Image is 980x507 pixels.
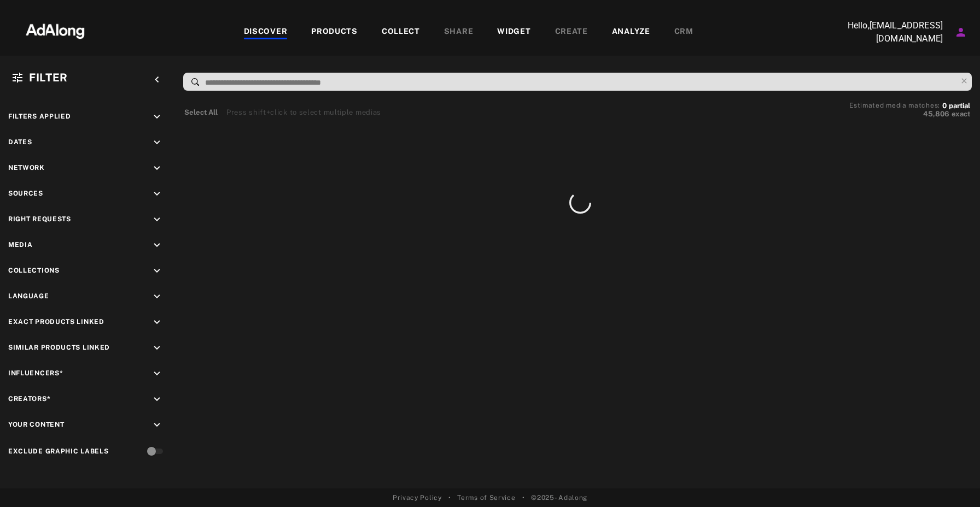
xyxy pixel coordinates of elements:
[8,421,64,428] span: Your Content
[151,393,163,405] i: keyboard_arrow_down
[8,344,110,351] span: Similar Products Linked
[8,113,71,120] span: Filters applied
[151,239,163,251] i: keyboard_arrow_down
[29,71,68,84] span: Filter
[942,103,970,109] button: 0partial
[226,107,381,118] div: Press shift+click to select multiple medias
[612,26,650,39] div: ANALYZE
[244,26,288,39] div: DISCOVER
[8,164,45,172] span: Network
[923,110,949,118] span: 45,806
[448,493,451,503] span: •
[833,19,943,45] p: Hello, [EMAIL_ADDRESS][DOMAIN_NAME]
[8,215,71,223] span: Right Requests
[497,26,530,39] div: WIDGET
[382,26,420,39] div: COLLECT
[8,318,104,326] span: Exact Products Linked
[151,162,163,174] i: keyboard_arrow_down
[8,267,60,274] span: Collections
[457,493,515,503] a: Terms of Service
[151,214,163,226] i: keyboard_arrow_down
[531,493,587,503] span: © 2025 - Adalong
[151,265,163,277] i: keyboard_arrow_down
[849,109,970,120] button: 45,806exact
[674,26,693,39] div: CRM
[151,368,163,380] i: keyboard_arrow_down
[952,23,970,42] button: Account settings
[522,493,525,503] span: •
[8,241,33,249] span: Media
[151,342,163,354] i: keyboard_arrow_down
[151,74,163,86] i: keyboard_arrow_left
[151,111,163,123] i: keyboard_arrow_down
[151,316,163,328] i: keyboard_arrow_down
[393,493,442,503] a: Privacy Policy
[8,395,50,403] span: Creators*
[7,14,103,46] img: 63233d7d88ed69de3c212112c67096b6.png
[8,446,108,456] div: Exclude Graphic Labels
[151,419,163,431] i: keyboard_arrow_down
[151,188,163,200] i: keyboard_arrow_down
[8,292,49,300] span: Language
[151,137,163,149] i: keyboard_arrow_down
[151,291,163,303] i: keyboard_arrow_down
[8,138,32,146] span: Dates
[311,26,358,39] div: PRODUCTS
[555,26,588,39] div: CREATE
[444,26,474,39] div: SHARE
[942,102,947,110] span: 0
[849,102,940,109] span: Estimated media matches:
[8,190,43,197] span: Sources
[8,369,63,377] span: Influencers*
[184,107,218,118] button: Select All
